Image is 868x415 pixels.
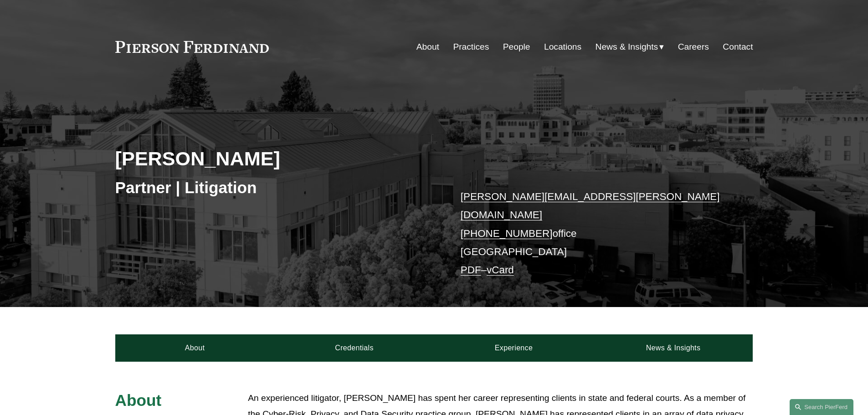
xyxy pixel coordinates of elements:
[453,38,489,56] a: Practices
[275,334,434,362] a: Credentials
[487,264,514,276] a: vCard
[596,38,664,56] a: folder dropdown
[593,334,753,362] a: News & Insights
[678,38,709,56] a: Careers
[115,334,275,362] a: About
[544,38,581,56] a: Locations
[461,264,481,276] a: PDF
[461,188,726,280] p: office [GEOGRAPHIC_DATA] –
[790,399,853,415] a: Search this site
[115,147,434,170] h2: [PERSON_NAME]
[723,38,753,56] a: Contact
[461,191,720,220] a: [PERSON_NAME][EMAIL_ADDRESS][PERSON_NAME][DOMAIN_NAME]
[115,391,162,409] span: About
[434,334,594,362] a: Experience
[503,38,530,56] a: People
[416,38,439,56] a: About
[596,39,658,55] span: News & Insights
[115,178,434,198] h3: Partner | Litigation
[461,228,553,239] a: [PHONE_NUMBER]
